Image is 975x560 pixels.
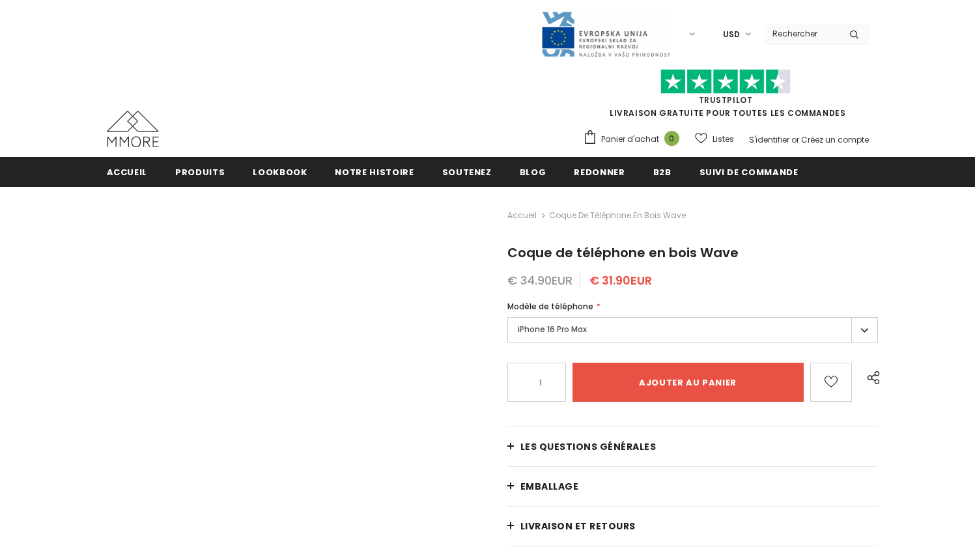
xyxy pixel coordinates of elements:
[520,166,546,178] span: Blog
[520,440,657,453] span: Les questions générales
[175,157,225,186] a: Produits
[801,134,869,145] a: Créez un compte
[765,24,840,43] input: Search Site
[442,157,492,186] a: soutenez
[723,28,740,41] span: USD
[507,507,879,546] a: Livraison et retours
[695,128,734,150] a: Listes
[507,317,879,343] label: iPhone 16 Pro Max
[507,244,739,262] span: Coque de téléphone en bois Wave
[507,272,572,288] span: € 34.90EUR
[541,10,671,58] img: Javni Razpis
[664,131,679,146] span: 0
[107,111,159,147] img: Cas MMORE
[107,157,148,186] a: Accueil
[713,133,734,146] span: Listes
[699,157,798,186] a: Suivi de commande
[507,427,879,466] a: Les questions générales
[335,157,414,186] a: Notre histoire
[749,134,789,145] a: S'identifier
[253,166,307,178] span: Lookbook
[253,157,307,186] a: Lookbook
[520,520,636,533] span: Livraison et retours
[589,272,652,288] span: € 31.90EUR
[175,166,225,178] span: Produits
[442,166,492,178] span: soutenez
[572,363,804,402] input: Ajouter au panier
[653,157,671,186] a: B2B
[541,28,671,39] a: Javni Razpis
[520,157,546,186] a: Blog
[699,94,753,105] a: TrustPilot
[583,75,869,119] span: LIVRAISON GRATUITE POUR TOUTES LES COMMANDES
[653,166,671,178] span: B2B
[574,157,625,186] a: Redonner
[507,467,879,506] a: EMBALLAGE
[549,208,686,223] span: Coque de téléphone en bois Wave
[507,208,537,223] a: Accueil
[574,166,625,178] span: Redonner
[791,134,799,145] span: or
[699,166,798,178] span: Suivi de commande
[601,133,659,146] span: Panier d'achat
[107,166,148,178] span: Accueil
[520,480,579,493] span: EMBALLAGE
[583,130,686,149] a: Panier d'achat 0
[507,301,593,312] span: Modèle de téléphone
[335,166,414,178] span: Notre histoire
[660,69,791,94] img: Faites confiance aux étoiles pilotes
